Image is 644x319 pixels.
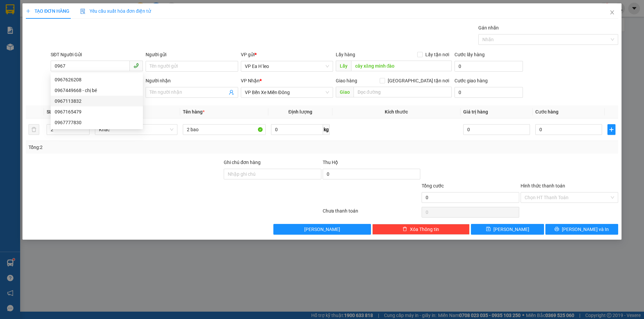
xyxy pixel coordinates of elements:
[29,144,249,151] div: Tổng: 2
[554,227,559,232] span: printer
[224,160,261,165] label: Ghi chú đơn hàng
[535,109,558,114] span: Cước hàng
[224,169,321,179] input: Ghi chú đơn hàng
[51,106,143,117] div: 0967165479
[99,125,174,135] span: Khác
[55,108,139,115] div: 0967165479
[454,61,523,72] input: Cước lấy hàng
[229,90,234,95] span: user-add
[241,78,260,83] span: VP Nhận
[245,61,329,71] span: VP Ea H`leo
[51,74,143,85] div: 0967626208
[336,61,351,71] span: Lấy
[336,78,357,83] span: Giao hàng
[55,87,139,94] div: 0967449668 - chị bé
[493,226,529,233] span: [PERSON_NAME]
[26,8,69,14] span: TẠO ĐƠN HÀNG
[608,127,615,132] span: plus
[29,124,39,135] button: delete
[486,227,491,232] span: save
[471,224,544,235] button: save[PERSON_NAME]
[609,10,615,15] span: close
[521,183,565,188] label: Hình thức thanh toán
[478,25,499,30] label: Gán nhãn
[351,61,452,71] input: Dọc đường
[245,87,329,97] span: VP Bến Xe Miền Đông
[146,77,238,84] div: Người nhận
[454,87,523,98] input: Cước giao hàng
[336,87,354,97] span: Giao
[607,124,615,135] button: plus
[323,124,330,135] span: kg
[304,226,340,233] span: [PERSON_NAME]
[463,109,488,114] span: Giá trị hàng
[133,63,139,68] span: phone
[385,109,408,114] span: Kích thước
[322,207,421,219] div: Chưa thanh toán
[55,119,139,126] div: 0967777830
[183,109,205,114] span: Tên hàng
[423,51,452,58] span: Lấy tận nơi
[51,85,143,96] div: 0967449668 - chị bé
[273,224,371,235] button: [PERSON_NAME]
[562,226,609,233] span: [PERSON_NAME] và In
[51,51,143,58] div: SĐT Người Gửi
[422,183,444,188] span: Tổng cước
[354,87,452,97] input: Dọc đường
[603,3,622,22] button: Close
[463,124,530,135] input: 0
[47,109,52,114] span: SL
[372,224,470,235] button: deleteXóa Thông tin
[51,96,143,106] div: 0967113832
[146,51,238,58] div: Người gửi
[55,97,139,105] div: 0967113832
[336,52,355,57] span: Lấy hàng
[545,224,618,235] button: printer[PERSON_NAME] và In
[26,9,31,13] span: plus
[241,51,333,58] div: VP gửi
[183,124,266,135] input: VD: Bàn, Ghế
[80,9,86,14] img: icon
[402,227,407,232] span: delete
[51,117,143,128] div: 0967777830
[288,109,312,114] span: Định lượng
[410,226,439,233] span: Xóa Thông tin
[454,52,485,57] label: Cước lấy hàng
[323,160,338,165] span: Thu Hộ
[80,8,151,14] span: Yêu cầu xuất hóa đơn điện tử
[385,77,452,84] span: [GEOGRAPHIC_DATA] tận nơi
[55,76,139,83] div: 0967626208
[454,78,488,83] label: Cước giao hàng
